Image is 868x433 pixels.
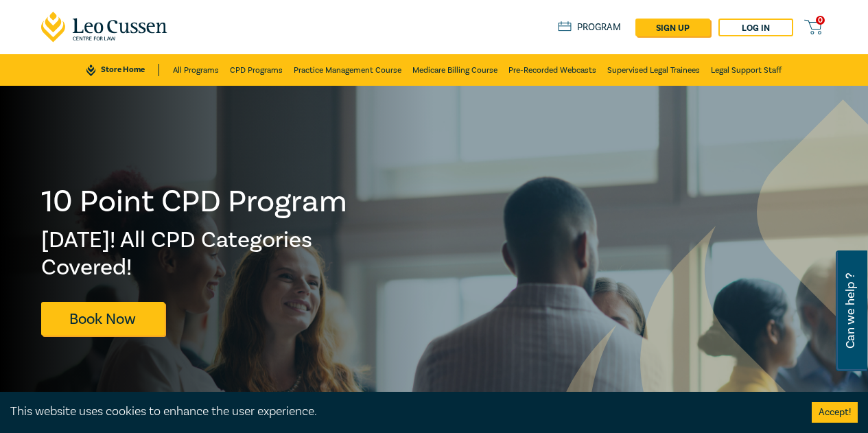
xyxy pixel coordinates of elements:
[41,302,165,336] a: Book Now
[816,16,825,25] span: 0
[508,54,596,86] a: Pre-Recorded Webcasts
[558,21,622,34] a: Program
[86,64,159,76] a: Store Home
[10,403,791,421] div: This website uses cookies to enhance the user experience.
[412,54,497,86] a: Medicare Billing Course
[607,54,700,86] a: Supervised Legal Trainees
[173,54,219,86] a: All Programs
[711,54,782,86] a: Legal Support Staff
[294,54,401,86] a: Practice Management Course
[812,402,858,423] button: Accept cookies
[230,54,283,86] a: CPD Programs
[844,259,857,363] span: Can we help ?
[41,226,349,281] h2: [DATE]! All CPD Categories Covered!
[718,19,793,36] a: Log in
[635,19,710,36] a: sign up
[41,184,349,220] h1: 10 Point CPD Program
